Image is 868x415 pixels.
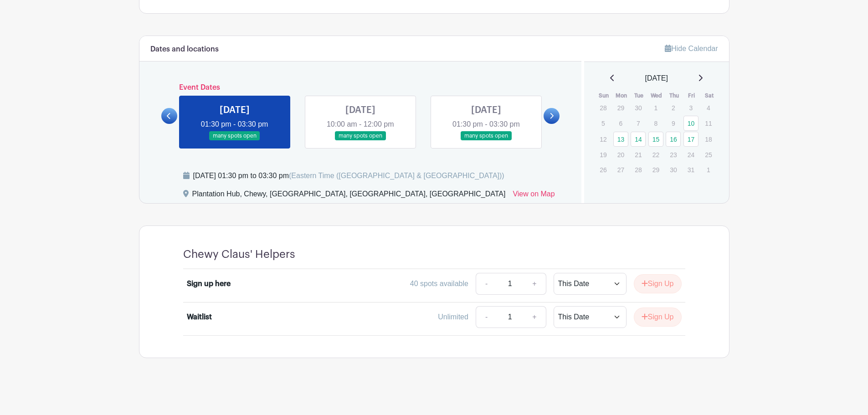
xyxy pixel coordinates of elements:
p: 31 [683,163,699,177]
span: [DATE] [645,73,668,84]
p: 29 [648,163,663,177]
h6: Dates and locations [150,45,219,54]
span: (Eastern Time ([GEOGRAPHIC_DATA] & [GEOGRAPHIC_DATA])) [289,172,504,179]
th: Wed [648,91,666,100]
th: Fri [683,91,701,100]
p: 8 [648,116,663,130]
p: 23 [666,148,681,162]
p: 25 [701,148,716,162]
p: 30 [666,163,681,177]
a: + [523,306,546,328]
a: 10 [683,116,699,131]
p: 18 [701,132,716,146]
p: 11 [701,116,716,130]
p: 12 [596,132,611,146]
p: 9 [666,116,681,130]
div: [DATE] 01:30 pm to 03:30 pm [193,170,504,181]
h4: Chewy Claus' Helpers [183,248,295,261]
p: 24 [683,148,699,162]
p: 30 [631,101,646,115]
p: 5 [596,116,611,130]
a: - [476,306,497,328]
p: 20 [613,148,628,162]
p: 28 [631,163,646,177]
th: Sun [595,91,613,100]
a: Hide Calendar [665,45,718,52]
p: 3 [683,101,699,115]
p: 21 [631,148,646,162]
th: Tue [630,91,648,100]
div: Unlimited [438,312,468,323]
a: 16 [666,132,681,147]
th: Mon [613,91,631,100]
th: Thu [665,91,683,100]
a: View on Map [513,189,555,203]
p: 4 [701,101,716,115]
p: 6 [613,116,628,130]
a: 13 [613,132,628,147]
th: Sat [700,91,718,100]
p: 22 [648,148,663,162]
a: - [476,273,497,295]
p: 27 [613,163,628,177]
button: Sign Up [634,307,682,327]
h6: Event Dates [177,83,544,92]
p: 28 [596,101,611,115]
a: + [523,273,546,295]
a: 15 [648,132,663,147]
div: Waitlist [187,312,212,323]
p: 29 [613,101,628,115]
p: 26 [596,163,611,177]
div: Plantation Hub, Chewy, [GEOGRAPHIC_DATA], [GEOGRAPHIC_DATA], [GEOGRAPHIC_DATA] [192,189,506,203]
button: Sign Up [634,274,682,293]
p: 1 [648,101,663,115]
a: 14 [631,132,646,147]
p: 2 [666,101,681,115]
a: 17 [683,132,699,147]
div: Sign up here [187,278,231,289]
p: 1 [701,163,716,177]
div: 40 spots available [410,278,468,289]
p: 19 [596,148,611,162]
p: 7 [631,116,646,130]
